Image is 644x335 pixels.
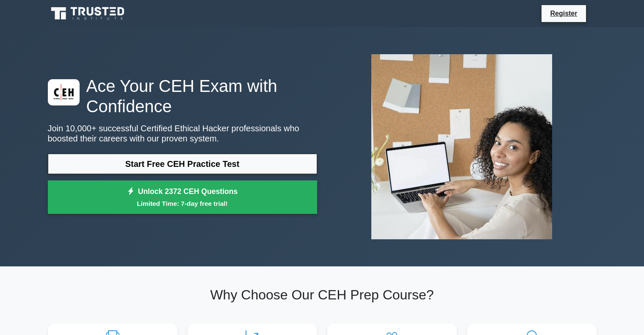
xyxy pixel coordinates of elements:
[48,123,317,144] p: Join 10,000+ successful Certified Ethical Hacker professionals who boosted their careers with our...
[48,287,597,303] h2: Why Choose Our CEH Prep Course?
[48,154,317,174] a: Start Free CEH Practice Test
[48,76,317,116] h1: Ace Your CEH Exam with Confidence
[48,180,317,214] a: Unlock 2372 CEH QuestionsLimited Time: 7-day free trial!
[58,199,307,208] small: Limited Time: 7-day free trial!
[545,8,582,19] a: Register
